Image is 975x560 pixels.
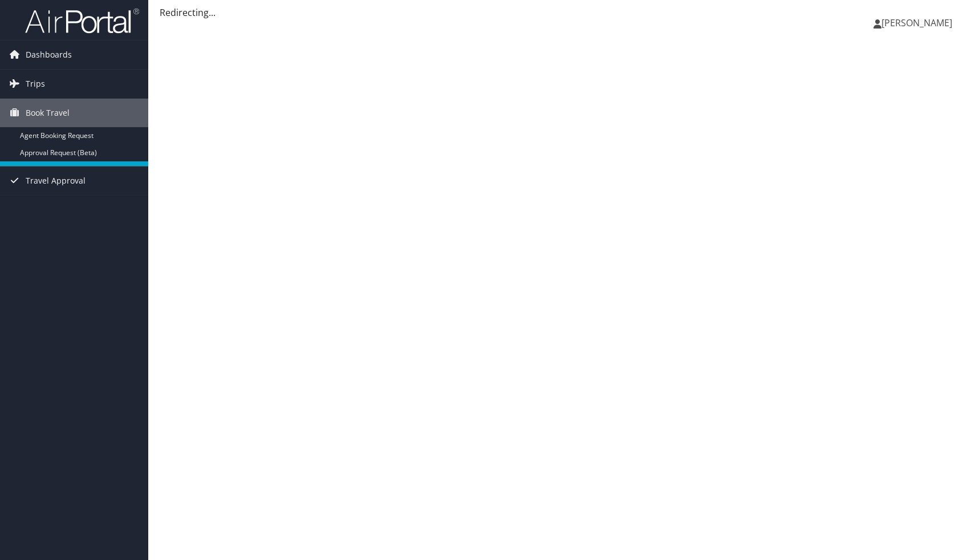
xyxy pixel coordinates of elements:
img: airportal-logo.png [25,7,139,34]
span: Trips [26,70,45,98]
a: [PERSON_NAME] [874,6,964,40]
div: Redirecting... [160,6,964,19]
span: [PERSON_NAME] [881,17,952,29]
span: Dashboards [26,40,72,69]
span: Book Travel [26,99,70,127]
span: Travel Approval [26,167,86,195]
